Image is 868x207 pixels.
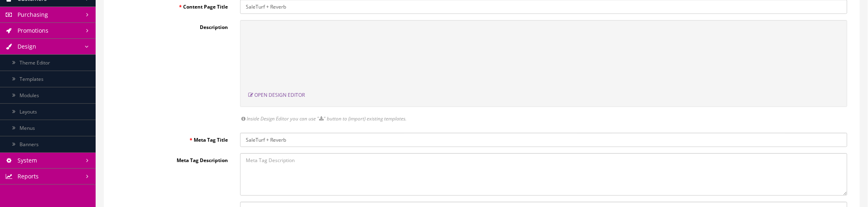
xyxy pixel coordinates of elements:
[17,156,37,164] span: System
[17,172,39,180] span: Reports
[110,133,234,144] label: Meta Tag Title
[240,115,847,122] div: Inside Design Editor you can use " " button to (import) existing templates.
[248,91,305,98] a: Open Design Editor
[254,91,305,98] span: Open Design Editor
[17,42,36,50] span: Design
[17,11,48,18] span: Purchasing
[17,27,48,34] span: Promotions
[240,133,847,147] input: Meta Tag Title
[110,20,234,31] label: Description
[110,153,234,164] label: Meta Tag Description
